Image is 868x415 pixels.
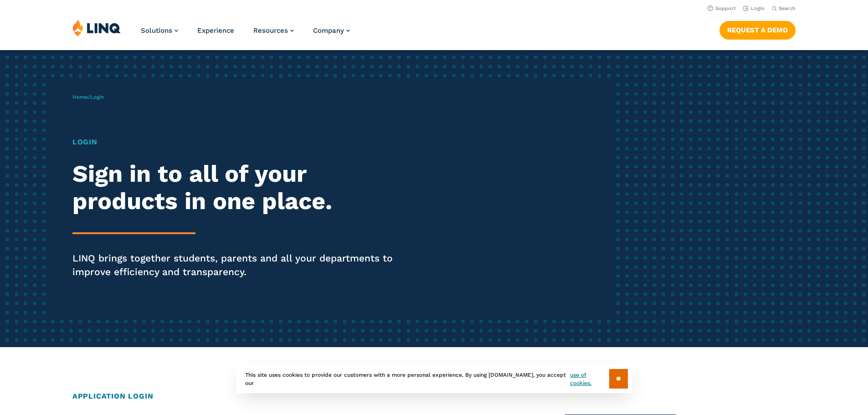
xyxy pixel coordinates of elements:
[141,19,350,49] nav: Primary Navigation
[72,94,88,100] a: Home
[197,26,234,35] a: Experience
[708,5,736,11] a: Support
[141,26,172,35] span: Solutions
[313,26,350,35] a: Company
[719,21,796,39] a: Request a Demo
[72,94,104,100] span: /
[779,5,796,11] span: Search
[772,5,796,12] button: Open Search Bar
[72,251,407,279] p: LINQ brings together students, parents and all your departments to improve efficiency and transpa...
[719,19,796,39] nav: Button Navigation
[236,364,632,393] div: This site uses cookies to provide our customers with a more personal experience. By using [DOMAIN...
[90,94,104,100] span: Login
[72,137,407,148] h1: Login
[253,26,294,35] a: Resources
[72,160,407,215] h2: Sign in to all of your products in one place.
[141,26,178,35] a: Solutions
[743,5,765,11] a: Login
[313,26,344,35] span: Company
[570,371,609,387] a: use of cookies.
[72,19,121,36] img: LINQ | K‑12 Software
[253,26,288,35] span: Resources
